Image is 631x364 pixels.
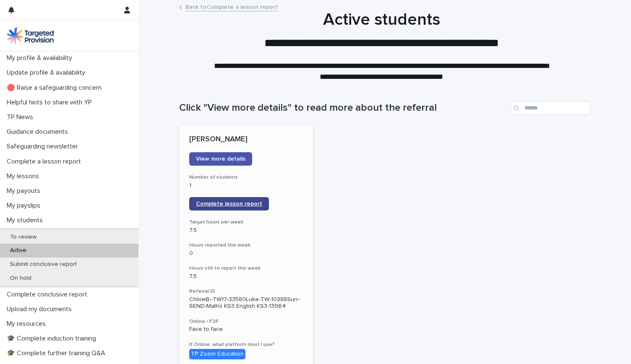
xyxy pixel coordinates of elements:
[3,216,50,224] p: My students
[189,135,303,144] p: [PERSON_NAME]
[3,261,83,268] p: Submit conclusive report
[3,305,78,313] p: Upload my documents
[3,275,38,282] p: On hold
[3,335,103,343] p: 🎓 Complete induction training
[3,291,94,299] p: Complete conclusive report
[189,273,303,280] p: 7.5
[189,174,303,181] h3: Number of students
[3,84,108,92] p: 🔴 Raise a safeguarding concern
[189,227,303,234] p: 7.5
[3,158,88,166] p: Complete a lesson report
[196,156,245,162] span: View more details
[3,187,47,195] p: My payouts
[3,143,85,151] p: Safeguarding newsletter
[189,197,269,211] a: Complete lesson report
[3,202,47,210] p: My payslips
[511,101,590,115] input: Search
[189,341,303,348] h3: If Online, what platform must I use?
[196,201,262,207] span: Complete lesson report
[189,250,303,257] p: 0
[3,247,33,254] p: Active
[189,296,303,310] p: ChloeB--TW17-33580Luke-TW-10388Surr-SEND-Maths KS3 English KS3-13964
[7,27,54,44] img: M5nRWzHhSzIhMunXDL62
[3,69,92,77] p: Update profile & availability
[3,172,46,180] p: My lessons
[3,234,43,241] p: To review
[179,102,507,114] h1: Click "View more details" to read more about the referral
[189,152,252,166] a: View more details
[189,242,303,249] h3: Hours reported this week
[3,320,52,328] p: My resources
[176,10,587,30] h1: Active students
[189,326,303,333] p: Face to face
[3,54,79,62] p: My profile & availability
[3,99,99,107] p: Helpful hints to share with YP
[3,113,40,121] p: TP News
[189,265,303,272] h3: Hours still to report this week
[189,182,303,189] p: 1
[189,219,303,226] h3: Target hours per week
[189,288,303,295] h3: Referral ID
[189,349,245,359] div: TP Zoom Education
[185,2,278,11] a: Back toComplete a lesson report
[3,349,112,357] p: 🎓 Complete further training Q&A
[3,128,75,136] p: Guidance documents
[189,318,303,325] h3: Online / F2F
